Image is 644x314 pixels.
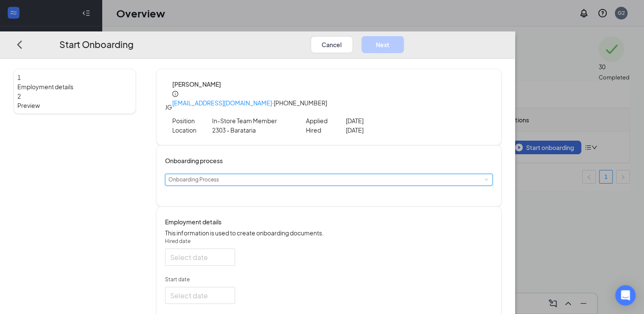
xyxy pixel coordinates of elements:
input: Select date [170,290,228,301]
h3: Start Onboarding [59,37,134,51]
h4: Employment details [165,217,493,226]
span: info-circle [172,91,178,97]
div: Open Intercom Messenger [615,285,636,306]
span: 2 [17,92,21,100]
p: Position [172,116,212,125]
div: [object Object] [168,174,225,185]
p: 2303 - Barataria [212,125,292,135]
p: This information is used to create onboarding documents. [165,228,493,238]
p: Location [172,125,212,135]
p: Start date [165,276,493,283]
span: Preview [17,101,132,110]
p: [DATE] [346,116,426,125]
div: JG [165,102,172,112]
p: [DATE] [346,125,426,135]
a: [EMAIL_ADDRESS][DOMAIN_NAME] [172,99,272,107]
p: Hired date [165,238,493,245]
button: Next [361,36,404,53]
input: Select date [170,252,228,262]
p: Applied [305,116,345,125]
p: · [PHONE_NUMBER] [172,98,493,107]
span: Employment details [17,82,132,91]
h4: Onboarding process [165,156,493,165]
p: Hired [305,125,345,135]
h4: [PERSON_NAME] [172,79,493,89]
p: In-Store Team Member [212,116,292,125]
button: Cancel [311,36,353,53]
span: 1 [17,74,21,81]
span: Onboarding Process [168,176,219,183]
